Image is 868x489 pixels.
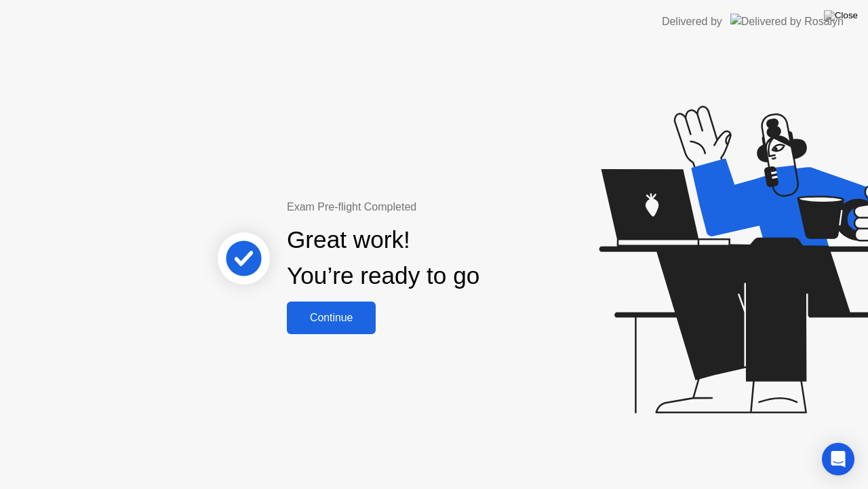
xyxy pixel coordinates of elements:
div: Great work! You’re ready to go [287,222,479,294]
div: Open Intercom Messenger [822,443,854,475]
img: Delivered by Rosalyn [730,14,844,29]
div: Delivered by [662,14,722,30]
img: Close [824,10,858,21]
div: Exam Pre-flight Completed [287,199,567,215]
button: Continue [287,302,376,334]
div: Continue [291,312,372,324]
